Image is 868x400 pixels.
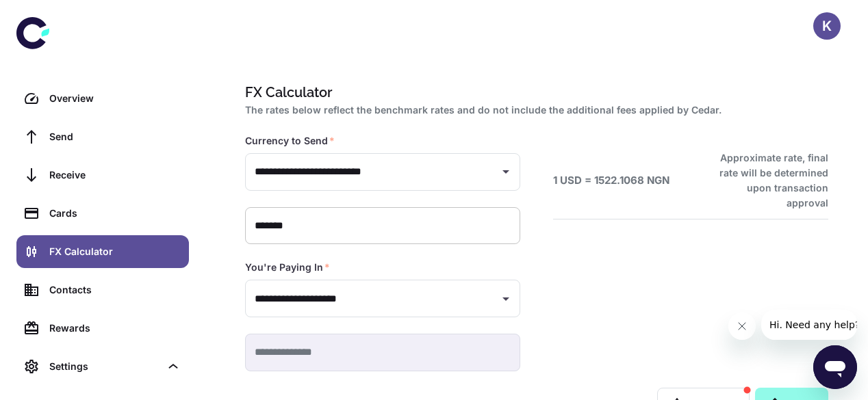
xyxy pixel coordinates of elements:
[49,168,181,183] div: Receive
[813,12,841,40] button: K
[16,235,189,268] a: FX Calculator
[16,197,189,230] a: Cards
[245,261,330,274] label: You're Paying In
[16,120,189,153] a: Send
[16,274,189,306] a: Contacts
[16,312,189,345] a: Rewards
[16,159,189,191] a: Receive
[16,350,189,383] div: Settings
[16,82,189,115] a: Overview
[49,359,160,374] div: Settings
[49,244,181,259] div: FX Calculator
[761,310,857,340] iframe: Message from company
[245,82,823,103] h1: FX Calculator
[49,91,181,106] div: Overview
[49,321,181,336] div: Rewards
[49,206,181,221] div: Cards
[496,162,515,181] button: Open
[8,10,99,21] span: Hi. Need any help?
[49,129,181,144] div: Send
[728,312,756,340] iframe: Close message
[496,289,515,308] button: Open
[245,134,335,148] label: Currency to Send
[553,173,669,189] h6: 1 USD = 1522.1068 NGN
[49,282,181,297] div: Contacts
[704,150,828,211] h6: Approximate rate, final rate will be determined upon transaction approval
[813,345,857,389] iframe: Button to launch messaging window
